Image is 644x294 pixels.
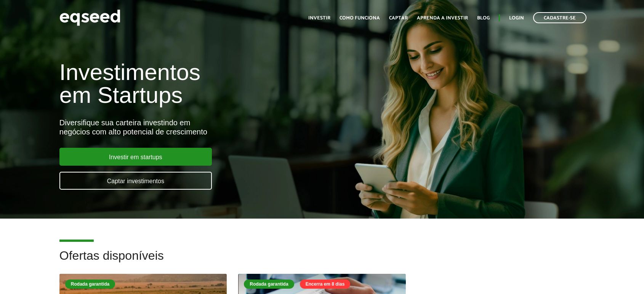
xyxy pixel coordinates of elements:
[308,16,330,21] a: Investir
[59,148,212,166] a: Investir em startups
[300,280,351,289] div: Encerra em 8 dias
[509,16,524,21] a: Login
[340,16,380,21] a: Como funciona
[417,16,468,21] a: Aprenda a investir
[59,8,120,28] img: EqSeed
[59,172,212,190] a: Captar investimentos
[477,16,490,21] a: Blog
[59,249,585,274] h2: Ofertas disponíveis
[533,12,586,23] a: Cadastre-se
[244,280,294,289] div: Rodada garantida
[389,16,408,21] a: Captar
[65,280,115,289] div: Rodada garantida
[59,61,370,107] h1: Investimentos em Startups
[59,118,370,136] div: Diversifique sua carteira investindo em negócios com alto potencial de crescimento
